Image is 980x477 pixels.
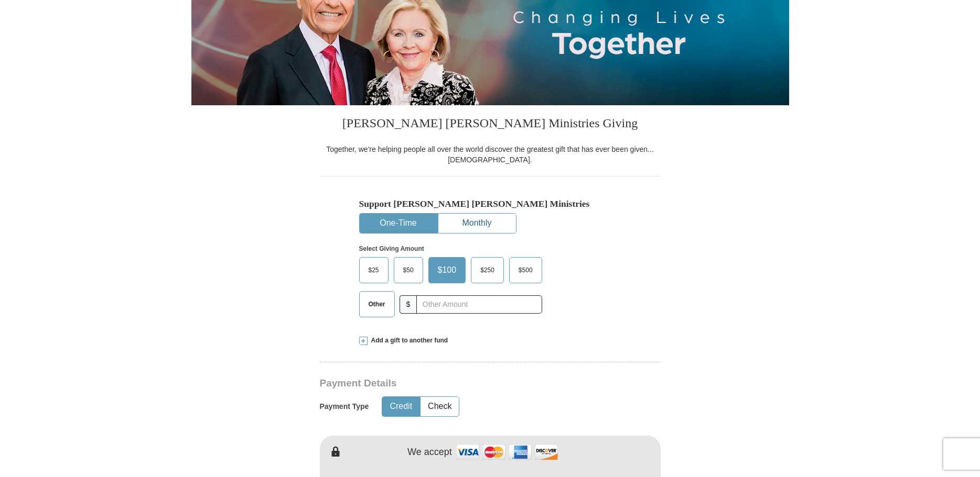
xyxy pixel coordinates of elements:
[398,262,419,278] span: $50
[359,245,424,252] strong: Select Giving Amount
[360,214,437,233] button: One-Time
[416,295,542,314] input: Other Amount
[359,198,621,209] h5: Support [PERSON_NAME] [PERSON_NAME] Ministries
[320,105,661,144] h3: [PERSON_NAME] [PERSON_NAME] Ministries Giving
[433,262,462,278] span: $100
[320,144,661,165] div: Together, we're helping people all over the world discover the greatest gift that has ever been g...
[421,397,459,416] button: Check
[363,296,391,312] span: Other
[400,295,417,314] span: $
[475,262,500,278] span: $250
[455,441,559,463] img: credit cards accepted
[513,262,538,278] span: $500
[382,397,419,416] button: Credit
[320,402,369,411] h5: Payment Type
[363,262,384,278] span: $25
[320,378,587,390] h3: Payment Details
[407,447,452,458] h4: We accept
[368,336,448,345] span: Add a gift to another fund
[438,214,516,233] button: Monthly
